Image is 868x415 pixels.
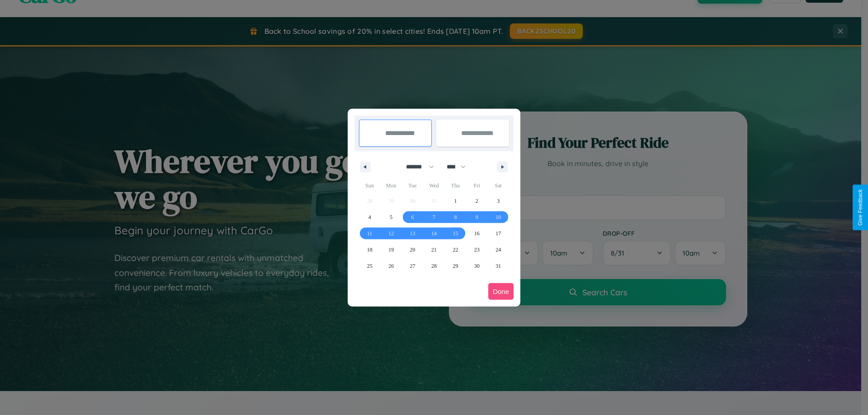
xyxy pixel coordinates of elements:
[402,258,423,274] button: 27
[367,258,373,274] span: 25
[495,225,501,242] span: 17
[445,209,466,225] button: 8
[359,178,380,193] span: Sun
[466,209,487,225] button: 9
[466,225,487,242] button: 16
[380,242,401,258] button: 19
[466,193,487,209] button: 2
[445,225,466,242] button: 15
[488,242,509,258] button: 24
[410,242,415,258] span: 20
[433,209,435,225] span: 7
[495,242,501,258] span: 24
[431,225,437,242] span: 14
[423,209,444,225] button: 7
[488,225,509,242] button: 17
[359,209,380,225] button: 4
[388,242,394,258] span: 19
[388,258,394,274] span: 26
[445,242,466,258] button: 22
[453,242,458,258] span: 22
[466,178,487,193] span: Fri
[495,209,501,225] span: 10
[488,209,509,225] button: 10
[445,258,466,274] button: 29
[476,209,478,225] span: 9
[380,209,401,225] button: 5
[388,225,394,242] span: 12
[402,225,423,242] button: 13
[488,283,514,300] button: Done
[474,242,480,258] span: 23
[402,209,423,225] button: 6
[390,209,392,225] span: 5
[466,242,487,258] button: 23
[423,242,444,258] button: 21
[431,258,437,274] span: 28
[367,225,373,242] span: 11
[359,242,380,258] button: 18
[445,178,466,193] span: Thu
[454,193,457,209] span: 1
[411,209,414,225] span: 6
[380,225,401,242] button: 12
[423,258,444,274] button: 28
[423,225,444,242] button: 14
[380,258,401,274] button: 26
[488,193,509,209] button: 3
[466,258,487,274] button: 30
[495,258,501,274] span: 31
[476,193,478,209] span: 2
[380,178,401,193] span: Mon
[474,258,480,274] span: 30
[368,209,371,225] span: 4
[453,258,458,274] span: 29
[454,209,457,225] span: 8
[453,225,458,242] span: 15
[359,258,380,274] button: 25
[431,242,437,258] span: 21
[410,258,415,274] span: 27
[857,189,863,226] div: Give Feedback
[497,193,500,209] span: 3
[423,178,444,193] span: Wed
[402,242,423,258] button: 20
[488,178,509,193] span: Sat
[474,225,480,242] span: 16
[410,225,415,242] span: 13
[488,258,509,274] button: 31
[445,193,466,209] button: 1
[367,242,373,258] span: 18
[359,225,380,242] button: 11
[402,178,423,193] span: Tue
